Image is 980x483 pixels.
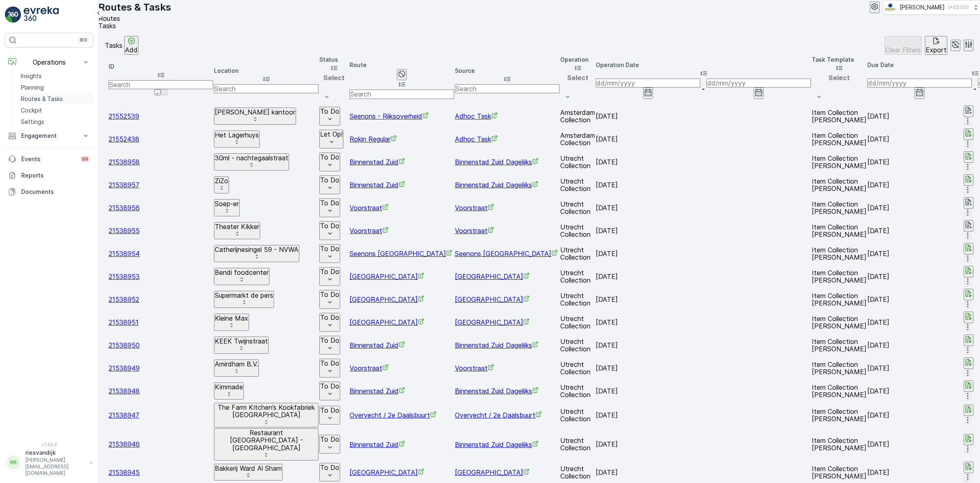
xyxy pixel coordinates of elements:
[564,74,591,81] p: Select
[5,128,93,144] button: Engagement
[560,265,595,288] td: Utrecht Collection
[319,130,343,148] button: Let Op!
[109,272,140,281] span: 21538953
[350,61,454,69] p: Route
[455,364,494,372] a: Voorstraat
[596,220,811,242] td: [DATE]
[109,249,140,258] span: 21538954
[596,197,811,219] td: [DATE]
[319,359,340,377] button: To Do
[560,174,595,196] td: Utrecht Collection
[320,291,339,298] p: To Do
[350,364,389,372] a: Voorstraat
[812,56,866,64] p: Task Template
[455,411,542,419] a: Overvecht / 2e Daalsbuurt
[18,105,93,116] a: Cockpit
[596,357,811,379] td: [DATE]
[215,337,268,345] p: KEEK Twijnstraat
[21,188,90,196] p: Documents
[455,227,494,235] span: Voorstraat
[5,54,93,70] button: Operations
[214,314,249,331] button: Kleine Max
[214,428,318,461] button: Restaurant [GEOGRAPHIC_DATA] - [GEOGRAPHIC_DATA]
[812,334,866,356] td: Item Collection [PERSON_NAME]
[900,3,945,11] p: [PERSON_NAME]
[319,313,340,332] button: To Do
[319,382,340,400] button: To Do
[455,249,558,258] span: Seenons [GEOGRAPHIC_DATA]
[109,387,140,395] span: 21538948
[350,204,389,212] a: Voorstraat
[109,227,140,235] a: 21538955
[215,246,298,253] p: Catherijnesingel 59 - NVWA
[319,221,340,240] button: To Do
[319,56,349,64] p: Status
[455,468,530,476] a: Lombok
[596,174,811,196] td: [DATE]
[109,341,140,349] span: 21538950
[455,341,539,349] a: Binnenstad Zuid Dagelijks
[812,128,866,150] td: Item Collection [PERSON_NAME]
[350,249,452,258] span: Seenons [GEOGRAPHIC_DATA]
[109,411,139,419] a: 21538947
[319,267,340,286] button: To Do
[350,341,405,349] span: Binnenstad Zuid
[109,80,213,89] input: Search
[884,3,896,12] img: basis-logo_rgb2x.png
[18,93,93,105] a: Routes & Tasks
[109,204,140,212] a: 21538956
[109,135,139,143] span: 21552438
[98,22,116,30] span: Tasks
[109,318,138,326] a: 21538951
[215,315,248,322] p: Kleine Max
[214,84,318,93] input: Search
[214,67,318,75] p: Location
[560,105,595,127] td: Amsterdam Collection
[214,130,260,148] button: Het Lagerhuys
[214,382,244,400] button: Kimmade
[323,74,345,81] p: Select
[124,36,138,55] button: Add
[812,288,866,310] td: Item Collection [PERSON_NAME]
[350,158,405,166] a: Binnenstad Zuid
[215,360,258,368] p: Amirdham B.V.
[812,105,866,127] td: Item Collection [PERSON_NAME]
[455,84,559,93] input: Search
[455,249,558,258] a: Seenons Utrecht
[320,268,339,275] p: To Do
[320,436,339,443] p: To Do
[350,227,389,235] a: Voorstraat
[812,403,866,427] td: Item Collection [PERSON_NAME]
[455,158,539,166] a: Binnenstad Zuid Dagelijks
[812,220,866,242] td: Item Collection [PERSON_NAME]
[214,464,283,481] button: Bakkerij Ward Al Sham
[18,70,93,82] a: Insights
[350,181,405,189] a: Binnenstad Zuid
[596,380,811,402] td: [DATE]
[214,176,229,193] button: ZiZo
[319,198,340,217] button: To Do
[350,440,405,449] a: Binnenstad Zuid
[214,222,260,239] button: Theater Kikker
[109,63,213,71] p: ID
[215,292,273,299] p: Supermarkt de pers
[82,156,88,162] p: 99
[109,112,139,120] a: 21552539
[812,265,866,288] td: Item Collection [PERSON_NAME]
[109,295,139,303] a: 21538952
[319,435,340,454] button: To Do
[109,468,140,476] a: 21538945
[350,411,437,419] span: Overvecht / 2e Daalsbuurt
[350,318,424,326] a: Lombok
[560,128,595,150] td: Amsterdam Collection
[109,440,140,448] a: 21538946
[25,449,86,457] p: riesvandijk
[560,197,595,219] td: Utrecht Collection
[215,269,269,276] p: Bendi foodcenter
[5,151,93,167] a: Events99
[455,295,530,303] a: Lombok
[455,318,530,326] a: Lombok
[455,318,530,326] span: [GEOGRAPHIC_DATA]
